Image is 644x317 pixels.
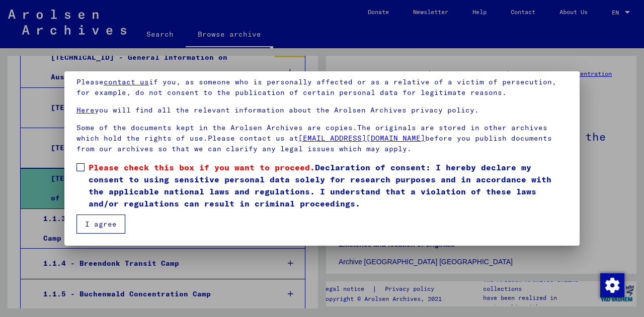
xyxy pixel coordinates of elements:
a: [EMAIL_ADDRESS][DOMAIN_NAME] [298,134,425,143]
a: contact us [104,77,149,86]
button: I agree [76,215,125,234]
p: you will find all the relevant information about the Arolsen Archives privacy policy. [76,105,568,116]
a: Here [76,105,95,115]
p: Some of the documents kept in the Arolsen Archives are copies.The originals are stored in other a... [76,123,568,154]
span: Please check this box if you want to proceed. [89,162,315,172]
p: Please if you, as someone who is personally affected or as a relative of a victim of persecution,... [76,77,568,98]
span: Declaration of consent: I hereby declare my consent to using sensitive personal data solely for r... [89,161,568,209]
img: Change consent [600,273,624,297]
